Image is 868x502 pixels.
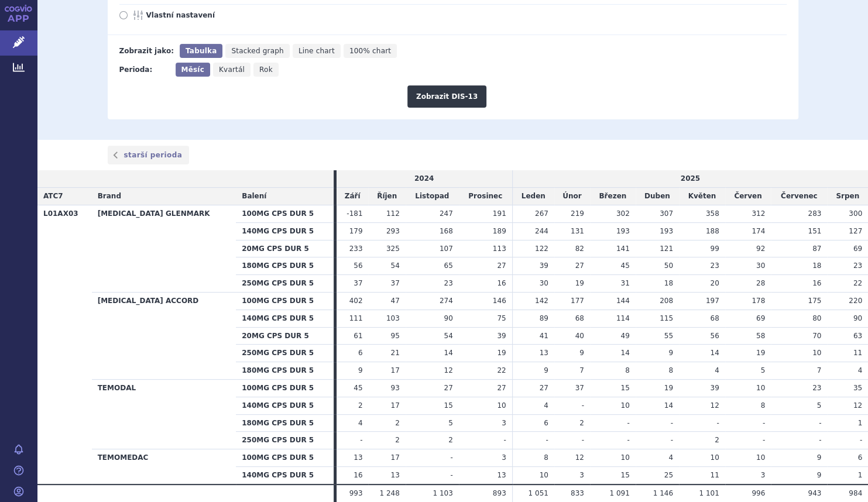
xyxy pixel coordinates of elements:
span: 4 [544,401,548,410]
span: 141 [616,245,630,253]
span: 68 [710,314,719,322]
span: 16 [812,279,821,287]
span: - [671,436,673,444]
span: 45 [354,384,362,392]
span: 122 [535,245,548,253]
span: 244 [535,227,548,235]
span: 115 [660,314,673,322]
span: 54 [444,332,452,340]
span: 188 [706,227,719,235]
td: Červen [725,188,771,205]
span: 15 [620,471,629,479]
span: 3 [760,471,765,479]
span: - [450,453,452,462]
span: 168 [440,227,453,235]
span: 17 [390,401,399,410]
span: 283 [808,209,821,218]
span: 112 [386,209,400,218]
span: 100% chart [349,47,391,55]
th: TEMOMEDAC [92,449,236,484]
span: 189 [493,227,506,235]
span: 15 [620,384,629,392]
span: 5 [760,366,765,374]
span: - [860,436,862,444]
span: 8 [625,366,630,374]
span: 89 [539,314,548,322]
span: - [360,436,362,444]
span: 402 [349,297,363,305]
span: 18 [812,262,821,270]
td: Únor [554,188,590,205]
span: 13 [354,453,362,462]
span: 3 [579,471,584,479]
span: 41 [539,332,548,340]
span: 58 [756,332,765,340]
span: 47 [390,297,399,305]
span: 3 [502,419,506,427]
span: 3 [502,453,506,462]
span: 22 [853,279,862,287]
span: - [819,436,821,444]
td: Říjen [368,188,405,205]
span: 302 [616,209,630,218]
span: Balení [242,192,266,200]
span: 131 [571,227,584,235]
span: 14 [620,349,629,357]
span: 15 [444,401,452,410]
span: 144 [616,297,630,305]
span: 179 [349,227,363,235]
span: 37 [354,279,362,287]
span: 6 [544,419,548,427]
span: 142 [535,297,548,305]
span: 274 [440,297,453,305]
span: 10 [812,349,821,357]
span: 39 [497,332,506,340]
span: 307 [660,209,673,218]
span: 833 [571,489,584,497]
span: 90 [444,314,452,322]
span: 267 [535,209,548,218]
span: 28 [756,279,765,287]
th: L01AX03 [37,205,92,484]
td: 2024 [337,170,513,187]
span: - [627,419,629,427]
span: - [627,436,629,444]
span: 16 [497,279,506,287]
span: - [819,419,821,427]
span: 23 [812,384,821,392]
span: 233 [349,245,363,253]
span: 10 [756,384,765,392]
span: 30 [539,279,548,287]
span: 111 [349,314,363,322]
span: 312 [752,209,765,218]
span: 13 [497,471,506,479]
span: 23 [853,262,862,270]
span: 87 [812,245,821,253]
span: 175 [808,297,821,305]
th: 180MG CPS DUR 5 [236,414,333,432]
span: 25 [664,471,673,479]
div: Perioda: [119,63,170,77]
span: 20 [710,279,719,287]
th: 100MG CPS DUR 5 [236,205,333,222]
a: starší perioda [108,146,190,164]
span: 27 [575,262,584,270]
span: 984 [849,489,862,497]
th: 140MG CPS DUR 5 [236,397,333,414]
span: - [671,419,673,427]
th: 180MG CPS DUR 5 [236,362,333,380]
span: 55 [664,332,673,340]
span: 14 [710,349,719,357]
span: 39 [710,384,719,392]
span: 9 [668,349,673,357]
span: 68 [575,314,584,322]
span: 1 [857,419,862,427]
span: - [503,436,506,444]
span: 14 [664,401,673,410]
button: Zobrazit DIS-13 [407,85,486,108]
span: 9 [579,349,584,357]
span: 114 [616,314,630,322]
span: 12 [710,401,719,410]
span: 219 [571,209,584,218]
span: 27 [539,384,548,392]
